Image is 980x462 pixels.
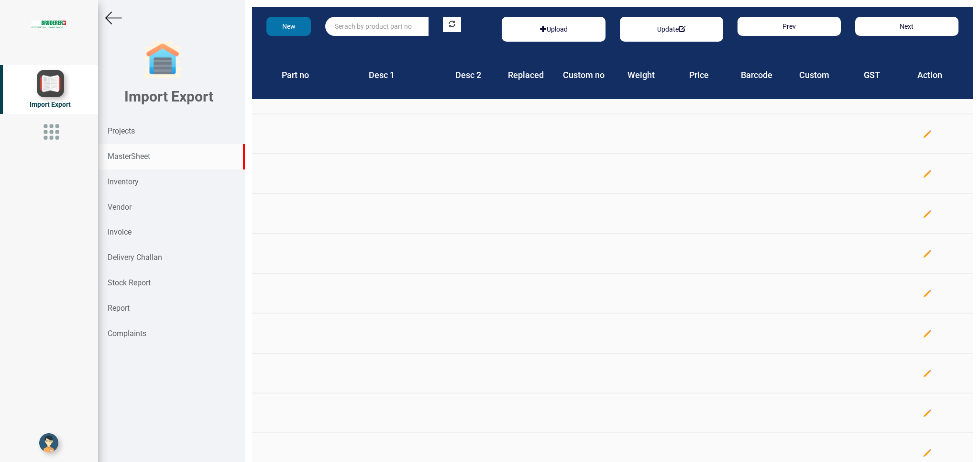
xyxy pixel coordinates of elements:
[793,70,836,80] h4: Custom
[108,126,135,135] strong: Projects
[108,152,150,161] strong: MasterSheet
[562,70,606,80] h4: Custom no
[331,70,432,80] h4: Desc 1
[738,17,841,36] button: Prev
[108,304,130,313] strong: Report
[923,448,932,458] img: edit.png
[677,70,721,80] h4: Price
[923,249,932,259] img: edit.png
[108,227,132,237] strong: Invoice
[266,17,311,36] button: New
[908,70,951,80] h4: Action
[923,129,932,139] img: edit.png
[923,209,932,219] img: edit.png
[30,101,71,108] span: Import Export
[108,203,132,212] strong: Vendor
[620,70,663,80] h4: Weight
[850,70,894,80] h4: GST
[108,253,162,262] strong: Delivery Challan
[143,41,182,79] img: garage-closed.png
[923,369,932,378] img: edit.png
[447,70,490,80] h4: Desc 2
[923,329,932,338] img: edit.png
[923,169,932,179] img: edit.png
[108,177,139,186] strong: Inventory
[502,17,605,42] div: Basic example
[855,17,958,36] button: Next
[534,22,573,37] button: Upload
[108,278,151,287] strong: Stock Report
[274,70,317,80] h4: Part no
[108,329,146,338] strong: Complaints
[504,70,548,80] h4: Replaced
[923,289,932,298] img: edit.png
[923,408,932,418] img: edit.png
[735,70,779,80] h4: Barcode
[124,88,213,105] b: Import Export
[651,22,691,37] button: Update
[620,17,723,42] div: Basic example
[325,17,429,36] input: Serach by product part no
